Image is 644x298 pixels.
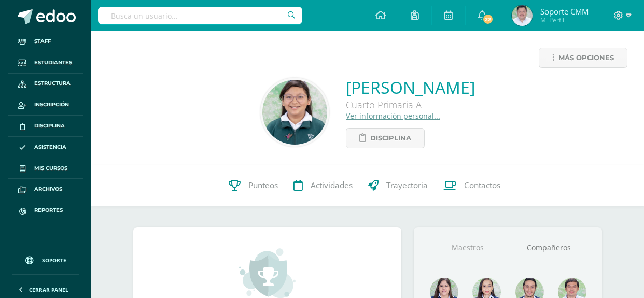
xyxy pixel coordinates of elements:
[482,13,494,25] span: 22
[29,286,68,293] span: Cerrar panel
[508,235,590,261] a: Compañeros
[540,16,589,24] span: Mi Perfil
[34,79,71,88] span: Estructura
[8,74,83,95] a: Estructura
[34,59,72,67] span: Estudiantes
[540,6,589,17] span: Soporte CMM
[8,200,83,221] a: Reportes
[386,180,428,191] span: Trayectoria
[34,122,65,130] span: Disciplina
[34,101,69,109] span: Inscripción
[311,180,353,191] span: Actividades
[8,137,83,158] a: Asistencia
[42,257,66,264] span: Soporte
[8,94,83,116] a: Inscripción
[262,80,327,145] img: 26973a04da576be459abd936fed09a14.png
[558,48,614,67] span: Más opciones
[8,116,83,137] a: Disciplina
[370,129,411,148] span: Disciplina
[34,185,62,193] span: Archivos
[221,165,286,206] a: Punteos
[464,180,500,191] span: Contactos
[512,5,533,26] img: da9bed96fdbd86ad5b655bd5bd27e0c8.png
[34,164,67,173] span: Mis cursos
[346,76,475,98] a: [PERSON_NAME]
[248,180,278,191] span: Punteos
[8,31,83,52] a: Staff
[346,128,425,148] a: Disciplina
[8,158,83,179] a: Mis cursos
[539,48,627,68] a: Más opciones
[286,165,360,206] a: Actividades
[427,235,508,261] a: Maestros
[346,98,475,111] div: Cuarto Primaria A
[12,246,79,272] a: Soporte
[8,179,83,200] a: Archivos
[436,165,508,206] a: Contactos
[34,143,66,151] span: Asistencia
[346,111,440,121] a: Ver información personal...
[34,37,51,46] span: Staff
[34,206,63,215] span: Reportes
[98,7,302,24] input: Busca un usuario...
[360,165,436,206] a: Trayectoria
[8,52,83,74] a: Estudiantes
